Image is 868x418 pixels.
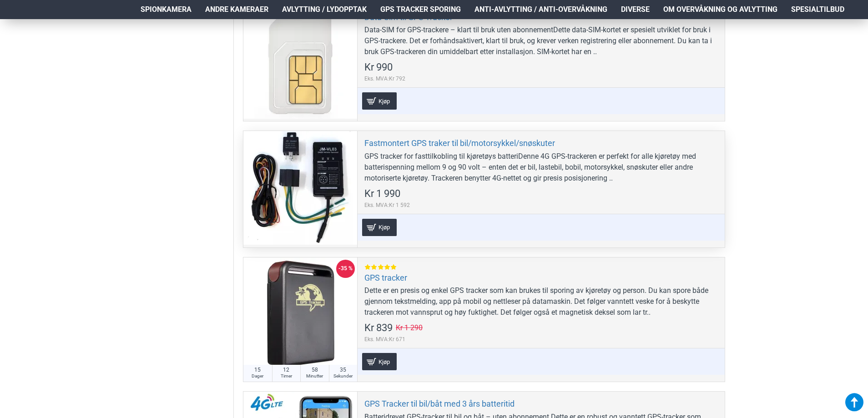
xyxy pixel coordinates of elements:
span: Eks. MVA:Kr 1 592 [364,201,410,209]
img: logo_orange.svg [15,15,22,22]
div: v 4.0.25 [25,15,45,22]
span: GPS Tracker Sporing [380,4,461,15]
img: website_grey.svg [15,24,22,31]
span: Anti-avlytting / Anti-overvåkning [474,4,607,15]
a: GPS tracker [364,272,407,283]
a: Fastmontert GPS traker til bil/motorsykkel/snøskuter [364,138,555,148]
span: Spionkamera [141,4,192,15]
a: GPS tracker GPS tracker [243,257,357,371]
div: Keywords by Traffic [101,54,153,60]
span: Diverse [621,4,650,15]
span: Andre kameraer [205,4,268,15]
div: Dette er en presis og enkel GPS tracker som kan brukes til sporing av kjøretøy og person. Du kan ... [364,285,718,318]
span: Om overvåkning og avlytting [663,4,777,15]
span: Kr 839 [364,323,393,333]
div: Domain: [DOMAIN_NAME] [24,24,100,31]
span: Kjøp [376,98,392,104]
span: Kjøp [376,359,392,365]
span: Spesialtilbud [791,4,844,15]
a: Fastmontert GPS traker til bil/motorsykkel/snøskuter Fastmontert GPS traker til bil/motorsykkel/s... [243,131,357,245]
div: Data-SIM for GPS-trackere – klart til bruk uten abonnementDette data-SIM-kortet er spesielt utvik... [364,25,718,57]
span: Kjøp [376,224,392,230]
img: tab_keywords_by_traffic_grey.svg [91,53,98,60]
div: Domain Overview [35,54,81,60]
a: GPS Tracker til bil/båt med 3 års batteritid [364,398,515,409]
div: GPS tracker for fasttilkobling til kjøretøys batteriDenne 4G GPS-trackeren er perfekt for alle kj... [364,151,718,184]
span: Eks. MVA:Kr 671 [364,335,423,343]
span: Kr 990 [364,62,393,72]
span: Eks. MVA:Kr 792 [364,75,405,83]
span: Kr 1 990 [364,189,400,199]
a: Data-Sim til GPS Tracker [243,5,357,119]
span: Kr 1 290 [396,324,423,332]
img: tab_domain_overview_orange.svg [25,53,32,60]
span: Avlytting / Lydopptak [282,4,367,15]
